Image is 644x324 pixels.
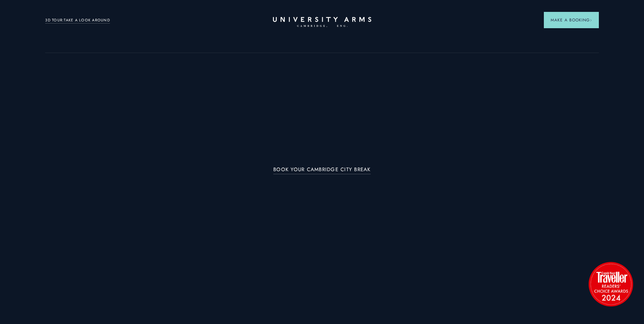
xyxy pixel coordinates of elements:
[585,258,636,309] img: image-2524eff8f0c5d55edbf694693304c4387916dea5-1501x1501-png
[590,19,592,21] img: Arrow icon
[551,17,592,23] span: Make a Booking
[544,12,599,28] button: Make a BookingArrow icon
[273,17,371,28] a: Home
[273,167,371,175] a: BOOK YOUR CAMBRIDGE CITY BREAK
[45,17,110,23] a: 3D TOUR:TAKE A LOOK AROUND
